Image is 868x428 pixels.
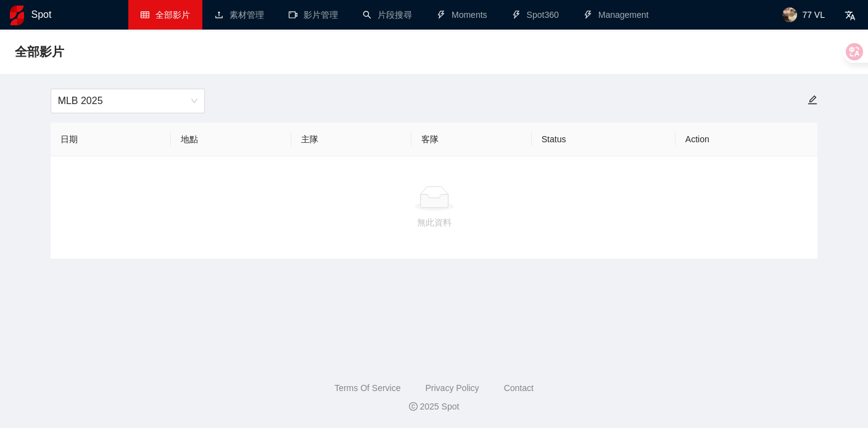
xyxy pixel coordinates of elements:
a: Terms Of Service [334,383,400,393]
span: 全部影片 [155,10,190,20]
span: edit [808,95,818,105]
th: 客隊 [411,123,532,156]
a: upload素材管理 [215,10,264,20]
th: 地點 [171,123,291,156]
a: thunderboltSpot360 [512,10,559,20]
a: thunderboltManagement [584,10,649,20]
th: Status [532,123,676,156]
a: Contact [504,383,534,393]
span: MLB 2025 [58,89,197,113]
a: video-camera影片管理 [289,10,338,20]
span: 全部影片 [15,42,64,62]
a: Privacy Policy [425,383,479,393]
span: copyright [409,402,418,411]
th: Action [676,123,818,156]
a: thunderboltMoments [437,10,487,20]
img: logo [10,6,24,25]
span: table [141,10,149,19]
img: avatar [782,7,797,22]
a: search片段搜尋 [363,10,412,20]
th: 主隊 [291,123,411,156]
div: 2025 Spot [10,400,858,413]
div: 無此資料 [60,216,808,229]
th: 日期 [51,123,171,156]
